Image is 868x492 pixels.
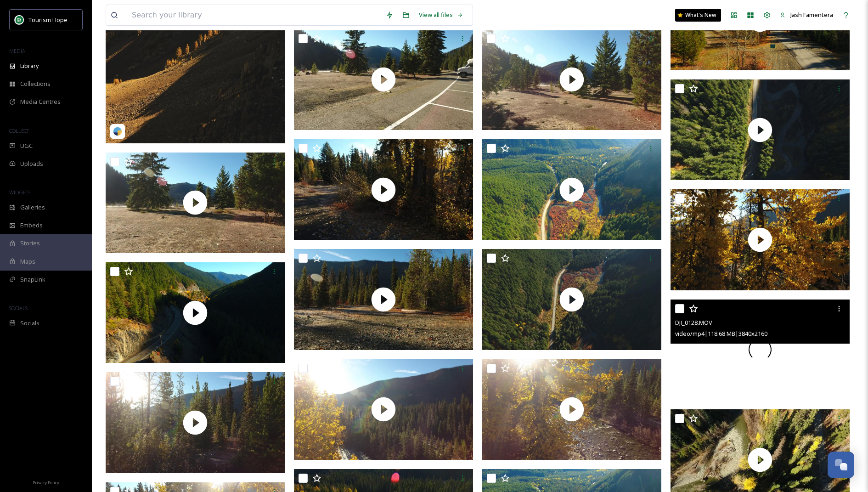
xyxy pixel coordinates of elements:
[482,249,661,350] img: thumbnail
[9,305,28,311] span: SOCIALS
[675,9,721,22] a: What's New
[20,79,51,88] span: Collections
[9,127,29,134] span: COLLECT
[20,275,45,284] span: SnapLink
[675,318,712,327] span: DJI_0128.MOV
[790,11,833,19] span: Jash Famentera
[106,262,285,363] img: thumbnail
[482,29,661,130] img: thumbnail
[482,139,661,240] img: thumbnail
[28,16,68,24] span: Tourism Hope
[671,79,850,180] img: thumbnail
[20,239,40,248] span: Stories
[20,97,61,106] span: Media Centres
[33,476,59,487] a: Privacy Policy
[33,480,59,486] span: Privacy Policy
[294,249,473,350] img: thumbnail
[20,141,33,150] span: UGC
[106,153,285,253] img: thumbnail
[20,221,43,230] span: Embeds
[414,6,468,24] a: View all files
[106,372,285,473] img: thumbnail
[20,319,39,328] span: Socials
[20,257,35,266] span: Maps
[20,62,39,70] span: Library
[671,189,850,290] img: thumbnail
[127,5,381,25] input: Search your library
[9,47,25,54] span: MEDIA
[20,159,43,168] span: Uploads
[9,189,30,196] span: WIDGETS
[775,6,838,24] a: Jash Famentera
[294,29,473,130] img: thumbnail
[15,15,24,24] img: logo.png
[482,359,661,460] img: thumbnail
[828,452,854,478] button: Open Chat
[20,203,45,212] span: Galleries
[113,127,122,136] img: snapsea-logo.png
[294,359,473,460] img: thumbnail
[675,329,767,338] span: video/mp4 | 118.68 MB | 3840 x 2160
[294,139,473,240] img: thumbnail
